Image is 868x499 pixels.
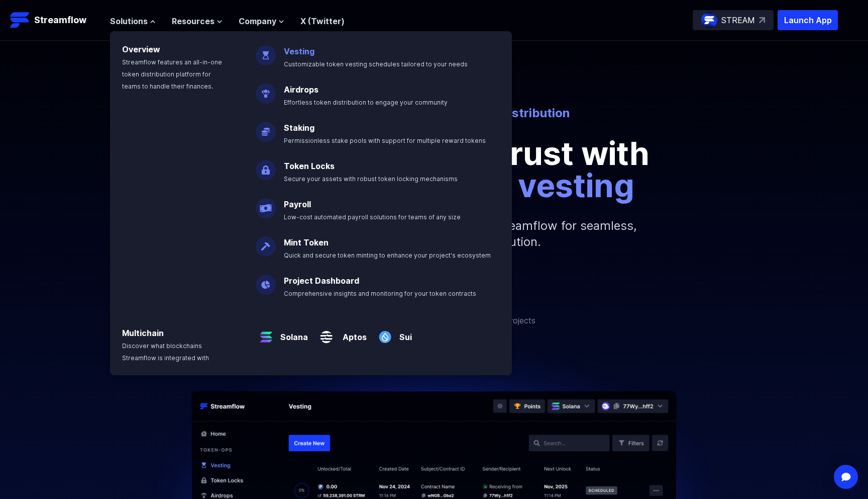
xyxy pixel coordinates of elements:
[34,13,86,27] p: Streamflow
[284,46,314,56] a: Vesting
[284,161,335,171] a: Token Locks
[110,15,148,27] span: Solutions
[375,319,395,347] img: Sui
[701,12,717,28] img: streamflow-logo-circle.png
[239,15,284,27] button: Company
[284,99,448,106] span: Effortless token distribution to engage your community
[284,290,476,297] span: Comprehensive insights and monitoring for your token contracts
[284,276,359,286] a: Project Dashboard
[172,15,223,27] button: Resources
[256,37,276,65] img: Vesting
[284,175,458,183] span: Secure your assets with robust token locking mechanisms
[284,137,486,144] span: Permissionless stake pools with support for multiple reward tokens
[284,237,329,247] a: Mint Token
[300,16,345,26] a: X (Twitter)
[122,58,222,90] span: Streamflow features an all-in-one token distribution platform for teams to handle their finances.
[172,15,214,27] span: Resources
[239,15,276,27] span: Company
[122,328,164,338] a: Multichain
[284,213,461,221] span: Low-cost automated payroll solutions for teams of any size
[421,166,634,205] span: token vesting
[10,10,30,30] img: Streamflow Logo
[721,14,755,26] p: STREAM
[110,15,156,27] button: Solutions
[256,190,276,218] img: Payroll
[284,85,318,95] a: Airdrops
[284,199,311,209] a: Payroll
[122,342,209,362] span: Discover what blockchains Streamflow is integrated with
[693,10,774,30] a: STREAM
[316,319,337,347] img: Aptos
[256,228,276,257] img: Mint Token
[284,123,314,133] a: Staking
[276,323,308,343] a: Solana
[284,60,468,68] span: Customizable token vesting schedules tailored to your needs
[256,75,276,104] img: Airdrops
[284,252,491,259] span: Quick and secure token minting to enhance your project's ecosystem
[395,323,412,343] a: Sui
[10,10,100,30] a: Streamflow
[122,44,160,54] a: Overview
[256,319,276,347] img: Solana
[337,323,367,343] a: Aptos
[759,17,765,23] img: top-right-arrow.svg
[256,114,276,142] img: Staking
[778,10,838,30] button: Launch App
[834,465,858,489] div: Open Intercom Messenger
[256,152,276,180] img: Token Locks
[256,267,276,295] img: Project Dashboard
